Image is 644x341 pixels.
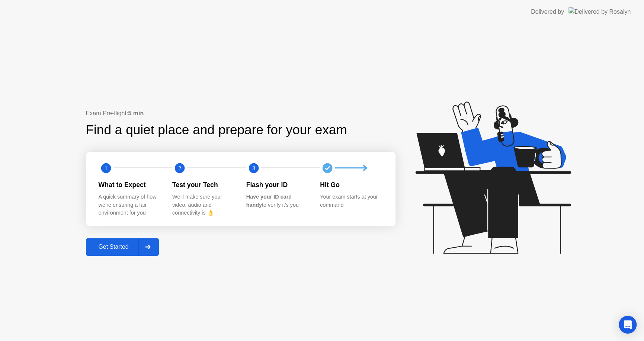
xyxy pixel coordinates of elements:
b: 5 min [128,110,144,116]
text: 2 [178,164,181,171]
div: Open Intercom Messenger [619,316,637,334]
div: We’ll make sure your video, audio and connectivity is 👌 [172,193,234,217]
b: Have your ID card handy [246,194,292,208]
text: 1 [104,164,107,171]
div: A quick summary of how we’re ensuring a fair environment for you [99,193,161,217]
div: Hit Go [320,180,382,190]
button: Get Started [86,238,159,256]
img: Delivered by Rosalyn [568,7,631,16]
div: Get Started [88,244,139,250]
div: Exam Pre-flight: [86,109,395,118]
div: What to Expect [99,180,161,190]
div: to verify it’s you [246,193,308,209]
div: Your exam starts at your command [320,193,382,209]
div: Delivered by [531,7,564,16]
text: 3 [252,164,255,171]
div: Flash your ID [246,180,308,190]
div: Test your Tech [172,180,234,190]
div: Find a quiet place and prepare for your exam [86,120,348,140]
